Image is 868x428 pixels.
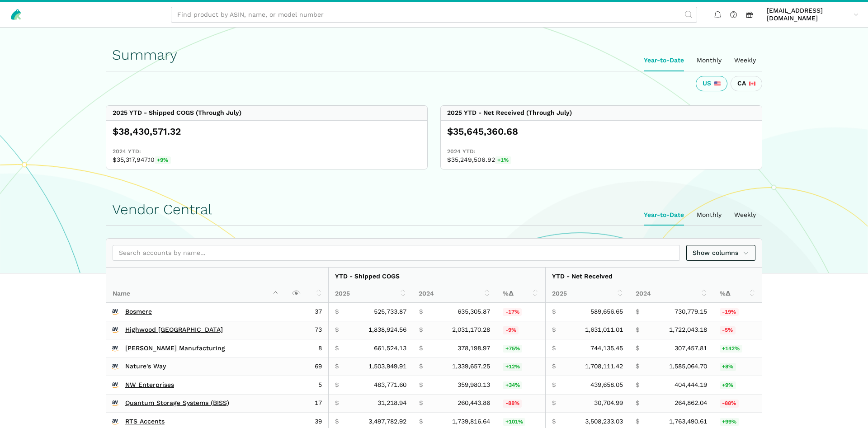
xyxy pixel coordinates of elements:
[113,109,241,117] div: 2025 YTD - Shipped COGS (Through July)
[496,321,545,339] td: -9.46%
[728,50,762,71] ui-tab: Weekly
[713,285,762,303] th: %Δ: activate to sort column ascending
[675,399,707,407] span: 264,862.04
[636,381,639,389] span: $
[720,326,736,334] span: -5%
[285,357,329,376] td: 69
[113,148,421,156] span: 2024 YTD:
[368,418,406,426] span: 3,497,782.92
[285,376,329,395] td: 5
[452,418,490,426] span: 1,739,816.64
[675,308,707,316] span: 730,779.15
[713,357,762,376] td: 7.76%
[106,268,285,303] th: Name : activate to sort column descending
[503,308,522,316] span: -17%
[452,362,490,371] span: 1,339,657.25
[125,418,165,426] a: RTS Accents
[447,109,572,117] div: 2025 YTD - Net Received (Through July)
[503,345,522,353] span: +75%
[458,381,490,389] span: 359,980.13
[503,381,522,390] span: +34%
[552,399,556,407] span: $
[377,399,406,407] span: 31,218.94
[713,376,762,395] td: 8.71%
[552,273,613,280] strong: YTD - Net Received
[285,339,329,358] td: 8
[636,362,639,371] span: $
[285,321,329,339] td: 73
[749,80,755,87] img: 243-canada-6dcbff6b5ddfbc3d576af9e026b5d206327223395eaa30c1e22b34077c083801.svg
[728,205,762,226] ui-tab: Weekly
[335,418,339,426] span: $
[594,399,623,407] span: 30,704.99
[713,303,762,321] td: -19.31%
[585,362,623,371] span: 1,708,111.42
[669,326,707,334] span: 1,722,043.18
[368,362,406,371] span: 1,503,949.91
[412,285,496,303] th: 2024: activate to sort column ascending
[125,326,223,334] a: Highwood [GEOGRAPHIC_DATA]
[552,326,556,334] span: $
[447,125,755,138] div: $35,645,360.68
[636,399,639,407] span: $
[690,205,728,226] ui-tab: Monthly
[496,339,545,358] td: 74.91%
[113,245,680,261] input: Search accounts by name...
[285,268,329,303] th: : activate to sort column ascending
[419,418,423,426] span: $
[720,381,736,390] span: +9%
[637,50,690,71] ui-tab: Year-to-Date
[113,125,421,138] div: $38,430,571.32
[419,381,423,389] span: $
[636,308,639,316] span: $
[669,418,707,426] span: 1,763,490.61
[669,362,707,371] span: 1,585,064.70
[452,326,490,334] span: 2,031,170.28
[112,47,756,63] h1: Summary
[552,344,556,353] span: $
[686,245,756,261] a: Show columns
[720,400,739,408] span: -88%
[503,400,522,408] span: -88%
[713,321,762,339] td: -5.29%
[335,362,339,371] span: $
[125,308,152,316] a: Bosmere
[590,344,623,353] span: 744,135.45
[585,326,623,334] span: 1,631,011.01
[335,344,339,353] span: $
[125,362,166,371] a: Nature's Way
[335,399,339,407] span: $
[112,202,756,217] h1: Vendor Central
[495,156,511,165] span: +1%
[335,326,339,334] span: $
[636,344,639,353] span: $
[419,326,423,334] span: $
[720,363,736,371] span: +8%
[368,326,406,334] span: 1,838,924.56
[636,326,639,334] span: $
[590,381,623,389] span: 439,658.05
[155,156,171,165] span: +9%
[447,148,755,156] span: 2024 YTD:
[545,285,629,303] th: 2025: activate to sort column ascending
[675,381,707,389] span: 404,444.19
[629,285,713,303] th: 2024: activate to sort column ascending
[374,344,406,353] span: 661,524.13
[713,339,762,358] td: 142.03%
[720,308,739,316] span: -19%
[335,381,339,389] span: $
[458,344,490,353] span: 378,198.97
[703,80,711,88] span: US
[767,7,850,23] span: [EMAIL_ADDRESS][DOMAIN_NAME]
[329,285,413,303] th: 2025: activate to sort column ascending
[496,357,545,376] td: 12.26%
[285,303,329,321] td: 37
[496,394,545,413] td: -88.01%
[690,50,728,71] ui-tab: Monthly
[419,308,423,316] span: $
[503,418,525,426] span: +101%
[636,418,639,426] span: $
[447,156,755,165] span: $35,249,506.92
[285,394,329,413] td: 17
[585,418,623,426] span: 3,508,233.03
